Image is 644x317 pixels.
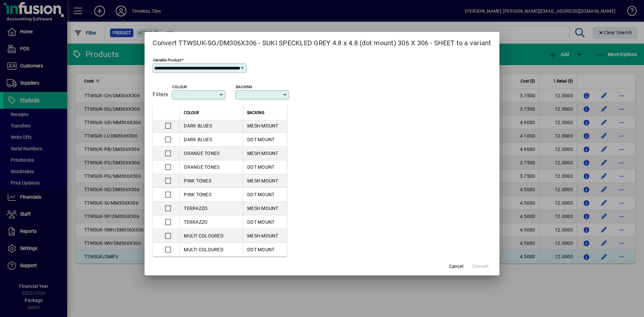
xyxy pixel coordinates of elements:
td: MESH MOUNT [243,174,287,188]
td: MESH MOUNT [243,119,287,133]
td: DOT MOUNT [243,188,287,202]
td: TERRAZZO [179,215,243,229]
td: DOT MOUNT [243,133,287,147]
span: Cancel [449,263,463,270]
div: BACKING [247,109,278,116]
span: BACKING [247,109,264,116]
td: DARK BLUES [179,133,243,147]
td: DOT MOUNT [243,215,287,229]
mat-label: COLOUR [172,84,187,89]
td: MESH MOUNT [243,229,287,243]
td: PINK TONES [179,188,243,202]
h2: Convert TTWSUK-SG/DM306X306 - SUKI SPECKLED GREY 4.8 x 4.8 (dot mount) 306 X 306 - SHEET to a var... [145,32,499,51]
span: COLOUR [184,109,199,116]
mat-label: Variable Product [153,57,181,62]
div: COLOUR [184,109,239,116]
td: TERRAZZO [179,202,243,215]
button: Cancel [445,261,467,273]
td: MESH MOUNT [243,147,287,160]
td: MESH MOUNT [243,202,287,215]
td: MULTI COLOURED [179,243,243,256]
td: ORANGE TONES [179,160,243,174]
td: DOT MOUNT [243,160,287,174]
td: ORANGE TONES [179,147,243,160]
span: Filters [153,91,168,99]
td: PINK TONES [179,174,243,188]
mat-label: BACKING [236,84,252,89]
td: DOT MOUNT [243,243,287,256]
td: DARK BLUES [179,119,243,133]
td: MULTI COLOURED [179,229,243,243]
